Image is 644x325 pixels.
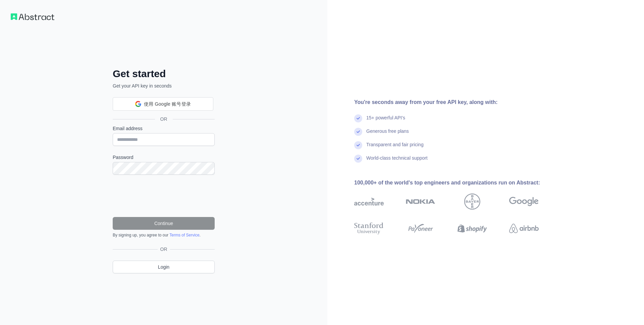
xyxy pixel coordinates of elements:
[366,155,428,168] div: World-class technical support
[366,141,424,155] div: Transparent and fair pricing
[11,13,54,20] img: Workflow
[354,141,362,149] img: check mark
[354,221,384,236] img: stanford university
[366,114,405,128] div: 15+ powerful API's
[458,221,487,236] img: shopify
[169,233,199,237] a: Terms of Service
[354,194,384,210] img: accenture
[354,155,362,163] img: check mark
[354,128,362,136] img: check mark
[354,98,560,106] div: You're seconds away from your free API key, along with:
[509,221,539,236] img: airbnb
[354,179,560,187] div: 100,000+ of the world's top engineers and organizations run on Abstract:
[113,83,215,89] p: Get your API key in seconds
[354,114,362,122] img: check mark
[113,261,215,273] a: Login
[113,232,215,238] div: By signing up, you agree to our .
[113,217,215,230] button: Continue
[113,68,215,80] h2: Get started
[113,154,215,161] label: Password
[113,125,215,132] label: Email address
[158,246,170,253] span: OR
[366,128,409,141] div: Generous free plans
[113,97,213,111] div: 使用 Google 账号登录
[464,194,480,210] img: bayer
[509,194,539,210] img: google
[406,194,435,210] img: nokia
[113,183,215,209] iframe: reCAPTCHA
[406,221,435,236] img: payoneer
[144,101,191,108] span: 使用 Google 账号登录
[155,116,173,122] span: OR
